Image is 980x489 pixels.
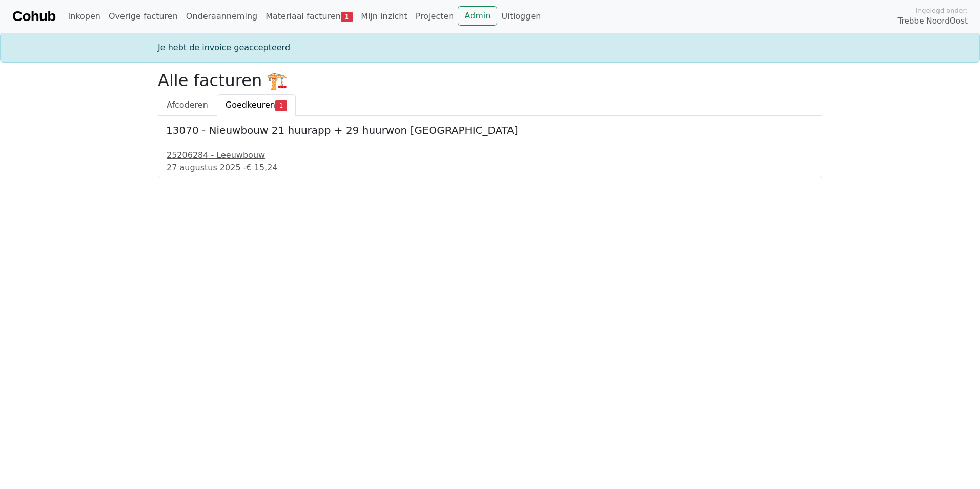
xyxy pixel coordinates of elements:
a: Overige facturen [105,6,182,27]
span: 1 [341,12,353,22]
span: Ingelogd onder: [915,6,968,15]
a: Inkopen [64,6,104,27]
h5: 13070 - Nieuwbouw 21 huurapp + 29 huurwon [GEOGRAPHIC_DATA] [166,124,814,136]
a: Cohub [12,4,55,29]
a: Onderaanneming [182,6,261,27]
span: Trebbe NoordOost [898,15,968,27]
a: Mijn inzicht [357,6,412,27]
span: € 15,24 [246,162,277,172]
span: Afcoderen [167,100,208,110]
a: Projecten [412,6,458,27]
h2: Alle facturen 🏗️ [158,71,822,90]
a: Uitloggen [497,6,545,27]
a: Afcoderen [158,94,217,116]
a: Materiaal facturen1 [261,6,357,27]
a: Goedkeuren1 [217,94,296,116]
a: Admin [458,6,497,26]
div: 27 augustus 2025 - [167,161,813,174]
div: 25206284 - Leeuwbouw [167,149,813,161]
div: Je hebt de invoice geaccepteerd [152,42,828,54]
span: 1 [275,100,287,111]
a: 25206284 - Leeuwbouw27 augustus 2025 -€ 15,24 [167,149,813,174]
span: Goedkeuren [226,100,275,110]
